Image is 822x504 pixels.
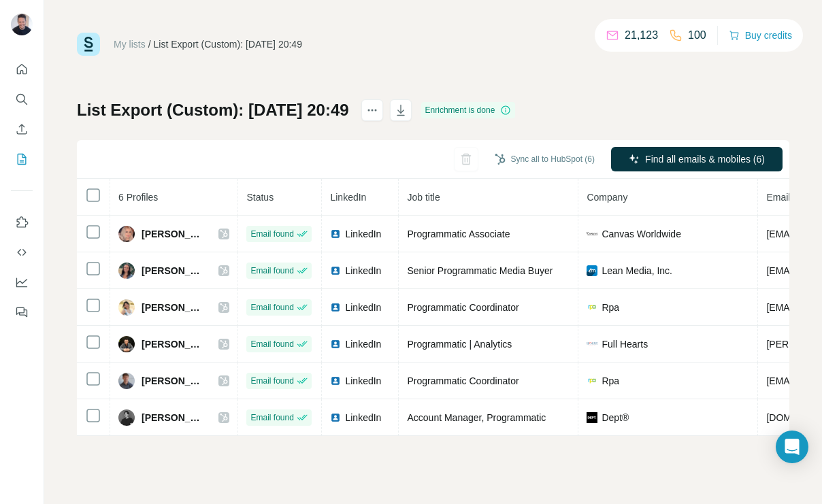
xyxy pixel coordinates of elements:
[142,411,205,424] span: [PERSON_NAME]
[118,409,135,426] img: Avatar
[602,374,619,388] span: Rpa
[330,302,341,313] img: LinkedIn logo
[330,339,341,350] img: LinkedIn logo
[407,339,512,350] span: Programmatic | Analytics
[625,27,658,44] p: 21,123
[11,117,33,141] button: Enrich CSV
[587,229,597,239] img: company-logo
[729,26,792,45] button: Buy credits
[776,431,808,463] div: Open Intercom Messenger
[587,342,597,346] img: company-logo
[587,302,597,313] img: company-logo
[587,412,597,423] img: company-logo
[602,301,619,314] span: Rpa
[407,192,440,203] span: Job title
[77,99,349,121] h1: List Export (Custom): [DATE] 20:49
[345,337,381,351] span: LinkedIn
[602,337,648,351] span: Full Hearts
[602,264,672,278] span: Lean Media, Inc.
[11,300,33,324] button: Feedback
[142,374,205,388] span: [PERSON_NAME]
[330,192,366,203] span: LinkedIn
[11,210,33,235] button: Use Surfe on LinkedIn
[345,227,381,241] span: LinkedIn
[142,264,205,278] span: [PERSON_NAME]
[114,39,146,50] a: My lists
[11,57,33,82] button: Quick start
[345,301,381,314] span: LinkedIn
[118,263,135,279] img: Avatar
[246,192,274,203] span: Status
[688,27,706,44] p: 100
[345,411,381,424] span: LinkedIn
[118,373,135,389] img: Avatar
[330,265,341,276] img: LinkedIn logo
[154,37,302,51] div: List Export (Custom): [DATE] 20:49
[330,375,341,386] img: LinkedIn logo
[250,338,293,350] span: Email found
[11,14,33,35] img: Avatar
[587,265,597,276] img: company-logo
[766,192,790,203] span: Email
[407,265,553,276] span: Senior Programmatic Media Buyer
[11,270,33,295] button: Dashboard
[345,264,381,278] span: LinkedIn
[645,152,765,166] span: Find all emails & mobiles (6)
[250,228,293,240] span: Email found
[611,147,783,171] button: Find all emails & mobiles (6)
[250,265,293,277] span: Email found
[11,240,33,265] button: Use Surfe API
[118,299,135,316] img: Avatar
[118,192,158,203] span: 6 Profiles
[485,149,604,169] button: Sync all to HubSpot (6)
[407,302,519,313] span: Programmatic Coordinator
[361,99,383,121] button: actions
[407,229,510,239] span: Programmatic Associate
[142,301,205,314] span: [PERSON_NAME]
[330,412,341,423] img: LinkedIn logo
[421,102,516,118] div: Enrichment is done
[118,226,135,242] img: Avatar
[587,192,627,203] span: Company
[250,375,293,387] span: Email found
[77,33,100,56] img: Surfe Logo
[602,227,680,241] span: Canvas Worldwide
[11,87,33,112] button: Search
[118,336,135,352] img: Avatar
[407,375,519,386] span: Programmatic Coordinator
[250,411,293,424] span: Email found
[11,147,33,171] button: My lists
[142,227,205,241] span: [PERSON_NAME]
[250,301,293,314] span: Email found
[330,229,341,239] img: LinkedIn logo
[602,411,629,424] span: Dept®
[142,337,205,351] span: [PERSON_NAME]
[345,374,381,388] span: LinkedIn
[148,37,151,51] li: /
[407,412,546,423] span: Account Manager, Programmatic
[587,375,597,386] img: company-logo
